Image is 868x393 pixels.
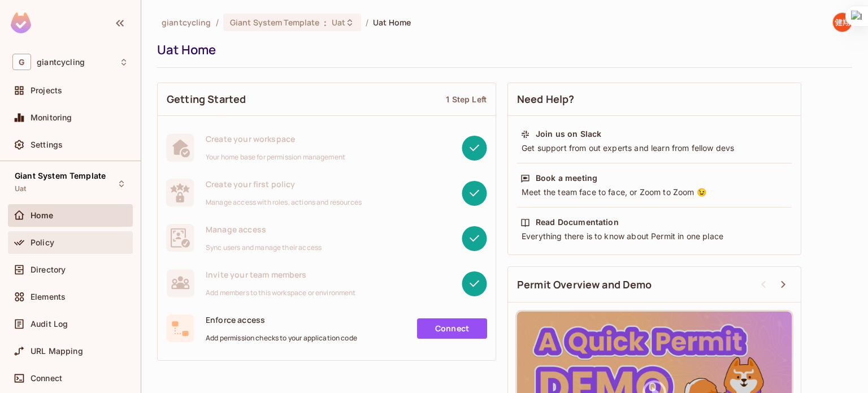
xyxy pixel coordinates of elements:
[366,17,368,28] li: /
[520,231,788,242] div: Everything there is to know about Permit in one place
[157,41,847,58] div: Uat Home
[31,140,63,149] span: Settings
[833,13,852,32] img: 廖健翔
[373,17,411,28] span: Uat Home
[206,314,357,325] span: Enforce access
[15,171,106,180] span: Giant System Template
[206,224,322,235] span: Manage access
[11,12,31,33] img: SReyMgAAAABJRU5ErkJggg==
[15,184,26,193] span: Uat
[31,347,83,356] span: URL Mapping
[167,92,246,106] span: Getting Started
[332,17,345,28] span: Uat
[162,17,211,28] span: the active workspace
[31,292,66,301] span: Elements
[216,17,219,28] li: /
[517,92,575,106] span: Need Help?
[520,142,788,154] div: Get support from out experts and learn from fellow devs
[31,374,62,383] span: Connect
[323,18,327,27] span: :
[536,217,619,228] div: Read Documentation
[31,238,54,247] span: Policy
[12,54,31,70] span: G
[536,128,601,140] div: Join us on Slack
[206,269,356,280] span: Invite your team members
[31,211,54,220] span: Home
[206,288,356,297] span: Add members to this workspace or environment
[206,133,345,144] span: Create your workspace
[31,86,62,95] span: Projects
[206,243,322,252] span: Sync users and manage their access
[230,17,320,28] span: Giant System Template
[31,265,66,274] span: Directory
[517,278,652,292] span: Permit Overview and Demo
[206,198,362,207] span: Manage access with roles, actions and resources
[417,318,487,339] a: Connect
[520,187,788,198] div: Meet the team face to face, or Zoom to Zoom 😉
[37,58,85,67] span: Workspace: giantcycling
[446,94,487,105] div: 1 Step Left
[206,153,345,162] span: Your home base for permission management
[206,179,362,189] span: Create your first policy
[31,319,68,329] span: Audit Log
[206,334,357,343] span: Add permission checks to your application code
[536,172,597,184] div: Book a meeting
[31,113,72,122] span: Monitoring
